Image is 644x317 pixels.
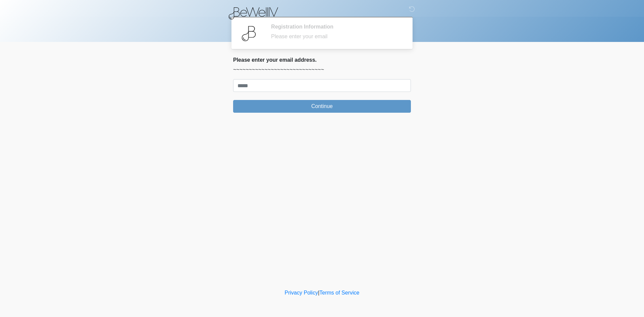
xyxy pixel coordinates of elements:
div: Please enter your email [271,33,401,41]
button: Continue [233,100,411,113]
a: Terms of Service [319,290,359,296]
a: Privacy Policy [285,290,318,296]
h2: Registration Information [271,23,401,30]
h2: Please enter your email address. [233,57,411,63]
p: ~~~~~~~~~~~~~~~~~~~~~~~~~~~~~ [233,66,411,74]
img: BeWell IV Logo [226,5,283,20]
a: | [318,290,319,296]
img: Agent Avatar [238,23,258,44]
